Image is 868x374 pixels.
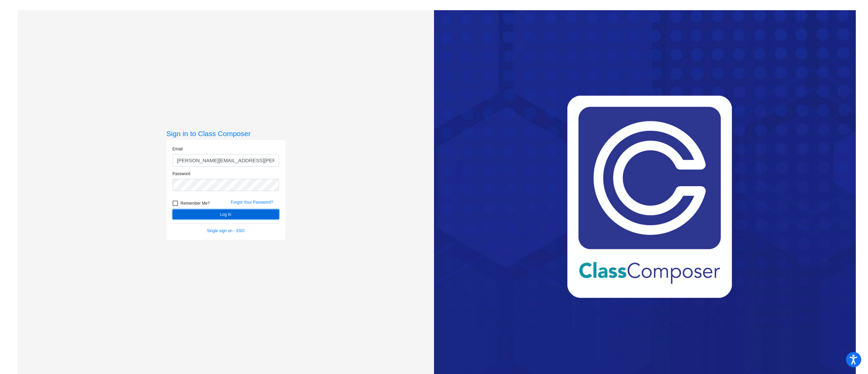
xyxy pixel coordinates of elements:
[173,146,183,152] label: Email
[207,228,244,233] a: Single sign on - SSO
[181,199,210,207] span: Remember Me?
[173,209,279,219] button: Log In
[173,171,191,177] label: Password
[166,129,285,138] h3: Sign in to Class Composer
[231,200,273,205] a: Forgot Your Password?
